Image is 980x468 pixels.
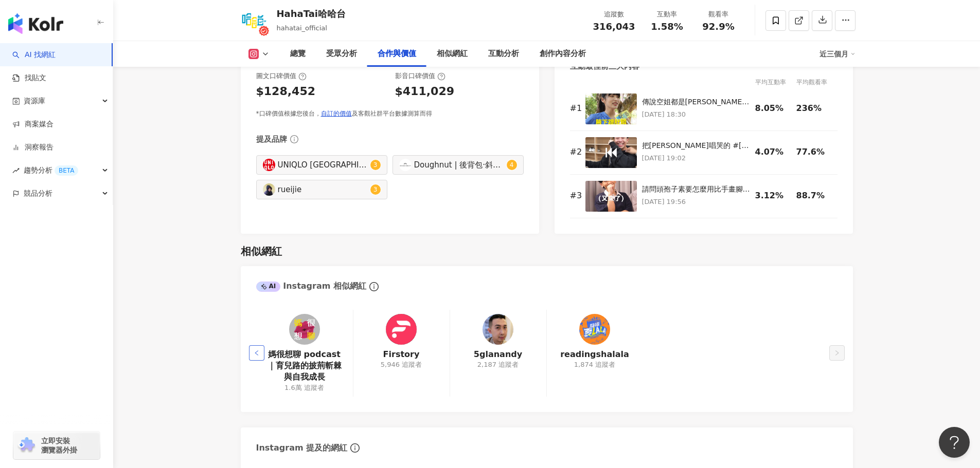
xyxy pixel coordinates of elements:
[277,7,346,20] div: HahaTai哈哈台
[256,134,287,145] div: 提及品牌
[13,432,100,459] a: chrome extension立即安裝 瀏覽器外掛
[642,109,750,120] p: [DATE] 18:30
[386,314,417,345] img: KOL Avatar
[386,314,417,349] a: KOL Avatar
[383,349,420,360] a: Firstory
[570,190,580,201] div: # 3
[41,436,77,455] span: 立即安裝 瀏覽器外掛
[24,89,45,113] span: 資源庫
[399,159,412,171] img: KOL Avatar
[373,161,378,169] span: 3
[24,159,78,182] span: 趨勢分析
[507,160,517,170] sup: 4
[483,314,513,349] a: KOL Avatar
[702,22,734,32] span: 92.9%
[585,93,637,124] img: 傳說空姐都是香的？香是香，但有件事不敢跟你保證？XD 制服族的汗水救星來了！ AIRism吸汗速乾除臭 打敗夏日濕悶熱必備 UNIQLO現正募集受限於制服穿搭 且飽受汗水困擾的你！ 立即點擊連結...
[648,9,687,20] div: 互動率
[284,383,324,392] div: 1.6萬 追蹤者
[256,109,524,118] div: *口碑價值根據您後台， 及客觀社群平台數據測算而得
[579,314,610,349] a: KOL Avatar
[263,183,275,196] img: KOL Avatar
[238,5,269,36] img: KOL Avatar
[373,186,378,193] span: 3
[289,314,320,345] img: KOL Avatar
[249,345,264,361] button: left
[256,442,348,454] div: Instagram 提及的網紅
[289,134,300,145] span: info-circle
[574,360,615,369] div: 1,874 追蹤者
[16,437,37,454] img: chrome extension
[278,184,368,195] div: rueijie
[12,167,20,174] span: rise
[278,159,368,171] div: UNIQLO [GEOGRAPHIC_DATA]
[12,142,54,153] a: 洞察報告
[277,24,327,32] span: hahatai_official
[540,48,586,60] div: 創作內容分析
[254,350,260,356] span: left
[256,280,366,292] div: Instagram 相似網紅
[326,48,357,60] div: 受眾分析
[488,48,519,60] div: 互動分析
[256,71,307,81] div: 圖文口碑價值
[642,153,750,164] p: [DATE] 19:02
[55,165,78,176] div: BETA
[321,110,352,117] a: 自訂的價值
[12,73,46,83] a: 找貼文
[939,427,970,458] iframe: Help Scout Beacon - Open
[699,9,738,20] div: 觀看率
[585,137,637,168] img: 把蓋瑞唱哭的 #尼布恩合唱團 要在高雄衛武營開年度音樂會啦！他們想要邀請哈粉們一起來聽！我們當天也會在台下！ ▐ 活動方式：6/15(日)23:59前於本貼文留言「想聽這場音樂會的原因」，並追蹤...
[755,103,791,114] div: 8.05%
[796,103,832,114] div: 236%
[474,349,522,360] a: 5glanandy
[483,314,513,345] img: KOL Avatar
[642,184,750,195] div: 請問頭孢子素要怎麼用比手畫腳？(･ω´･ ) Podcast完整版請上各大平台搜尋 #哈哈日記！ 理想混蛋《不是因為天氣晴朗才見面》演唱會 時間｜[DATE] (六) 19:30 地點｜[GEO...
[264,349,345,383] a: 媽很想聊 podcast｜育兒路的披荊斬棘與自我成長
[12,50,56,60] a: searchAI 找網紅
[437,48,468,60] div: 相似網紅
[370,160,381,170] sup: 3
[256,84,316,100] div: $128,452
[796,77,838,87] div: 平均觀看率
[477,360,519,369] div: 2,187 追蹤者
[510,161,514,169] span: 4
[593,21,635,32] span: 316,043
[755,190,791,201] div: 3.12%
[395,84,455,100] div: $411,029
[755,146,791,158] div: 4.07%
[263,159,275,171] img: KOL Avatar
[12,119,54,129] a: 商案媒合
[241,244,282,258] div: 相似網紅
[256,282,281,292] div: AI
[414,159,504,171] div: Doughnut | 後背包·斜背包·[PERSON_NAME]包
[593,9,635,20] div: 追蹤數
[370,184,381,195] sup: 3
[796,190,832,201] div: 88.7%
[585,181,637,212] img: 請問頭孢子素要怎麼用比手畫腳？(･ω´･ ) Podcast完整版請上各大平台搜尋 #哈哈日記！ 理想混蛋《不是因為天氣晴朗才見面》演唱會 時間｜2025.11.01 (六) 19:30 地點｜...
[579,314,610,345] img: KOL Avatar
[642,141,750,151] div: 把[PERSON_NAME]唱哭的 #[PERSON_NAME]恩合唱團 要在高雄衛武營開年度音樂會啦！他們想要邀請哈粉們一起來聽！我們當天也會在台下！ ▐ 活動方式：6/15(日)23:59前...
[289,314,320,349] a: KOL Avatar
[819,46,856,62] div: 近三個月
[349,442,361,454] span: info-circle
[8,13,63,34] img: logo
[642,196,750,208] p: [DATE] 19:56
[651,22,683,32] span: 1.58%
[560,349,629,360] a: readingshalala
[570,103,580,114] div: # 1
[24,182,52,205] span: 競品分析
[570,146,580,158] div: # 2
[290,48,306,60] div: 總覽
[381,360,422,369] div: 5,946 追蹤者
[796,146,832,158] div: 77.6%
[642,97,750,107] div: 傳說空姐都是[PERSON_NAME]的？[PERSON_NAME]是[PERSON_NAME]，但有件事不敢跟你保證？XD 制服族的汗水救星來了！ AIRism吸汗速乾除臭 打敗夏日濕悶熱必備...
[395,71,446,81] div: 影音口碑價值
[378,48,416,60] div: 合作與價值
[755,77,796,87] div: 平均互動率
[368,280,380,293] span: info-circle
[829,345,845,361] button: right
